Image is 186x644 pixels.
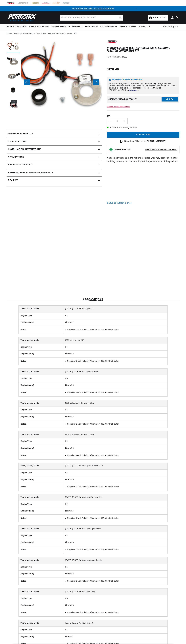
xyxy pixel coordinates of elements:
[19,463,63,469] th: Year / Make / Model
[145,149,177,151] strong: What does this emissions code mean?
[7,24,28,30] summary: Ignition Conversions
[7,146,102,153] summary: Installation instructions
[19,494,63,501] th: Year / Make / Model
[107,106,130,108] a: View All Vehicle Applications
[85,25,98,28] span: Engine Swaps
[8,179,18,182] h2: Reviews
[67,611,166,614] li: Negative 12-Volt Polarity; Aftermarket 009, 050 Distributor
[63,588,167,595] td: [DATE]-[DATE] Volkswagen Thing
[107,115,179,117] label: QTY
[63,602,167,609] td: 1.6
[63,337,167,344] td: 1974 Volkswagen 412
[8,171,53,175] h2: Returns, Replacements & Warranty
[118,24,137,30] summary: Spark Plug Wires
[109,83,177,92] p: All Electronic Ignition Conversion Kits are ground kits unless otherwise noted. If you need a 6-v...
[146,140,166,142] a: [PHONE_NUMBER]
[19,557,63,564] th: Year / Make / Model
[7,153,102,161] a: Applications
[28,24,50,30] summary: Coils & Distributors
[65,636,71,638] strong: Liters:
[63,532,167,539] td: H4
[63,319,167,326] td: 1.7
[63,369,167,375] td: [DATE]-[DATE] Volkswagen Fastback
[107,40,179,204] div: Note: Imperfections in the red and/or black wire may occur during the molding process, but does n...
[63,445,167,452] td: 1.3
[67,517,166,520] li: Negative 12-Volt Polarity; Aftermarket 009, 050 Distributor
[63,539,167,546] td: 1.6
[129,89,137,91] a: message
[67,360,166,363] li: Negative 12-Volt Polarity; Aftermarket 009, 050 Distributor
[19,375,63,382] th: Engine Type
[19,382,63,389] th: Engine Size(s)
[63,407,167,413] td: H4
[8,132,33,136] h2: Features & Benefits
[19,571,63,577] th: Engine Size(s)
[60,15,123,21] input: Search Part #, Category or Keyword
[7,177,102,184] summary: Reviews
[19,609,63,616] th: Notes
[47,6,53,11] button: Translation missing: en.sections.announcements.previous_announcement
[19,389,63,396] th: Notes
[19,337,63,344] th: Year / Make / Model
[7,130,102,138] summary: Features & Benefits
[7,169,102,177] summary: Returns, Replacements & Warranty
[67,423,166,426] li: Negative 12-Volt Polarity; Aftermarket 009, 050 Distributor
[63,463,167,469] td: [DATE]-[DATE] Volkswagen Karmann Ghia
[19,539,63,546] th: Engine Size(s)
[67,454,166,457] li: Negative 12-Volt Polarity; Aftermarket 009, 050 Distributor
[107,132,179,138] button: Add to cart
[93,79,99,85] button: Slide right
[63,557,167,564] td: [DATE]-[DATE] Volkswagen Super Beetle
[19,564,63,571] th: Engine Type
[19,602,63,609] th: Engine Size(s)
[8,163,33,167] h2: Shipping & Delivery
[7,138,102,145] summary: Specifications
[99,24,118,30] summary: Battery Products
[63,494,167,501] td: [DATE]-[DATE] Volkswagen Karmann Ghia
[133,6,139,11] button: Translation missing: en.sections.announcements.next_announcement
[19,633,63,640] th: Engine Size(s)
[19,476,63,483] th: Engine Size(s)
[67,328,166,331] li: Negative 12-Volt Polarity; Aftermarket 009, 050 Distributor
[19,620,63,627] th: Year / Make / Model
[162,97,178,102] button: Verify
[72,8,114,10] a: SHOP BEST SELLING IGNITION & EXHAUST
[7,40,20,53] button: Load image 1 in gallery view
[7,54,20,68] button: Load image 2 in gallery view
[67,391,166,394] li: Negative 12-Volt Polarity; Aftermarket 009, 050 Distributor
[19,400,63,407] th: Year / Make / Model
[63,501,167,508] td: H4
[19,357,63,365] th: Notes
[19,469,63,476] th: Engine Type
[163,24,179,30] summary: Product Support
[124,140,166,143] p: Need help? Call us at
[63,306,167,312] td: [DATE]-[DATE] Volkswagen 412
[19,326,63,334] th: Notes
[19,344,63,350] th: Engine Type
[63,431,167,438] td: 1966 Volkswagen Karmann Ghia
[29,25,49,28] span: Coils & Distributors
[63,476,167,483] td: 1.5
[19,407,63,413] th: Engine Type
[107,47,179,52] h1: PerTronix 1847A Ignitor® Bosch 009 Electronic Ignition Conversion Kit
[63,375,167,382] td: H4
[19,420,63,428] th: Notes
[8,148,41,151] h2: Installation instructions
[65,321,71,323] strong: Liters:
[19,438,63,445] th: Engine Type
[7,32,179,35] nav: breadcrumbs
[63,312,167,319] td: H4
[63,351,167,357] td: 1.8
[19,588,63,595] th: Year / Make / Model
[63,564,167,571] td: H4
[117,15,123,21] button: Search Part #, Category or Keyword
[19,526,63,532] th: Year / Make / Model
[7,161,102,169] summary: Shipping & Delivery
[65,510,71,512] strong: Liters:
[67,486,166,488] li: Negative 12-Volt Polarity; Aftermarket 009, 050 Distributor
[7,84,20,97] button: Load image 4 in gallery view
[84,24,99,30] summary: Engine Swaps
[19,483,63,491] th: Notes
[137,24,151,30] summary: Motorcycle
